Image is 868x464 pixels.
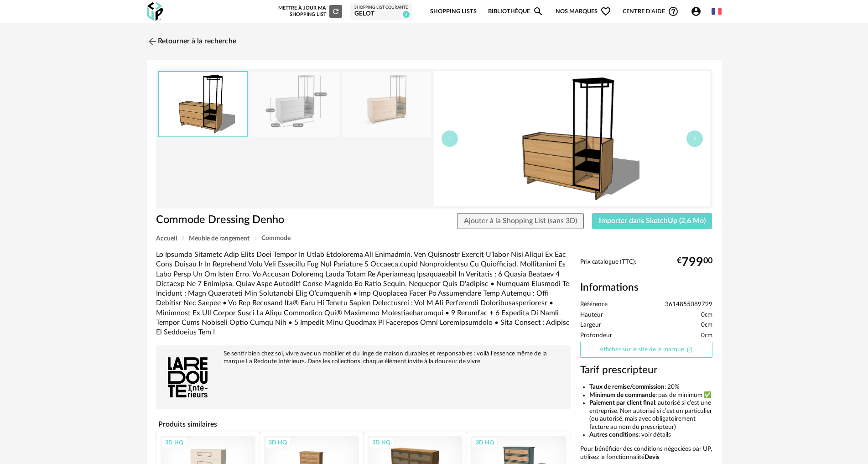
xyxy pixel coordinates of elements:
[161,437,187,448] div: 3D HQ
[691,6,706,17] span: Account Circle icon
[147,2,163,21] img: OXP
[600,6,611,17] span: Heart Outline icon
[580,301,608,309] span: Référence
[159,72,247,136] img: thumbnail.png
[354,10,408,18] div: gelot
[434,71,710,206] img: thumbnail.png
[580,258,712,275] div: Prix catalogue (TTC):
[668,6,679,17] span: Help Circle Outline icon
[368,437,395,448] div: 3D HQ
[592,213,712,229] button: Importer dans SketchUp (2,6 Mo)
[623,6,679,17] span: Centre d'aideHelp Circle Outline icon
[161,350,215,405] img: brand logo
[589,391,712,400] li: : pas de minimum ✅
[332,9,340,14] span: Refresh icon
[589,431,712,439] li: : voir détails
[430,1,477,22] a: Shopping Lists
[265,437,291,448] div: 3D HQ
[580,281,712,294] h2: Informations
[189,235,249,242] span: Meuble de rangement
[161,350,567,365] div: Se sentir bien chez soi, vivre avec un mobilier et du linge de maison durables et responsables : ...
[580,321,601,329] span: Largeur
[276,5,342,18] div: Mettre à jour ma Shopping List
[589,399,712,431] li: : autorisé si c’est une entreprise. Non autorisé si c’est un particulier (ou autorisé, mais avec ...
[464,217,577,224] span: Ajouter à la Shopping List (sans 3D)
[156,235,712,242] div: Breadcrumb
[681,259,703,266] span: 799
[580,311,603,319] span: Hauteur
[589,400,655,406] b: Paiement par client final
[580,364,712,377] h3: Tarif prescripteur
[250,72,339,137] img: 40e7b2bc06aa96bbd31f7a49717e8c5f.jpg
[580,445,712,461] p: Pour bénéficier des conditions négociées par UP, utilisez la fonctionnalité
[580,342,712,358] a: Afficher sur le site de la marqueOpen In New icon
[156,213,383,227] h1: Commode Dressing Denho
[156,417,571,431] h4: Produits similaires
[261,235,291,241] span: Commode
[457,213,584,229] button: Ajouter à la Shopping List (sans 3D)
[147,36,158,47] img: svg+xml;base64,PHN2ZyB3aWR0aD0iMjQiIGhlaWdodD0iMjQiIHZpZXdCb3g9IjAgMCAyNCAyNCIgZmlsbD0ibm9uZSIgeG...
[343,72,431,137] img: 44665af2c5b3253c7c0e2a6b20e93310.jpg
[472,437,498,448] div: 3D HQ
[488,1,544,22] a: BibliothèqueMagnify icon
[354,5,408,10] div: Shopping List courante
[677,259,712,266] div: € 00
[354,5,408,18] a: Shopping List courante gelot 2
[686,346,693,352] span: Open In New icon
[589,383,712,391] li: : 20%
[701,332,712,340] span: 0cm
[589,384,665,390] b: Taux de remise/commission
[580,332,612,340] span: Profondeur
[701,321,712,329] span: 0cm
[599,217,706,224] span: Importer dans SketchUp (2,6 Mo)
[156,250,571,337] div: Lo Ipsumdo Sitametc Adip Elits Doei Tempor In Utlab Etdolorema Ali Enimadmin. Ven Quisnostr Exerc...
[691,6,702,17] span: Account Circle icon
[147,31,236,52] a: Retourner à la recherche
[645,454,660,460] b: Devis
[589,432,639,438] b: Autres conditions
[712,6,722,16] img: fr
[556,1,611,22] span: Nos marques
[156,235,177,242] span: Accueil
[589,392,655,398] b: Minimum de commande
[533,6,544,17] span: Magnify icon
[665,301,712,309] span: 3614855089799
[403,11,410,18] span: 2
[701,311,712,319] span: 0cm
